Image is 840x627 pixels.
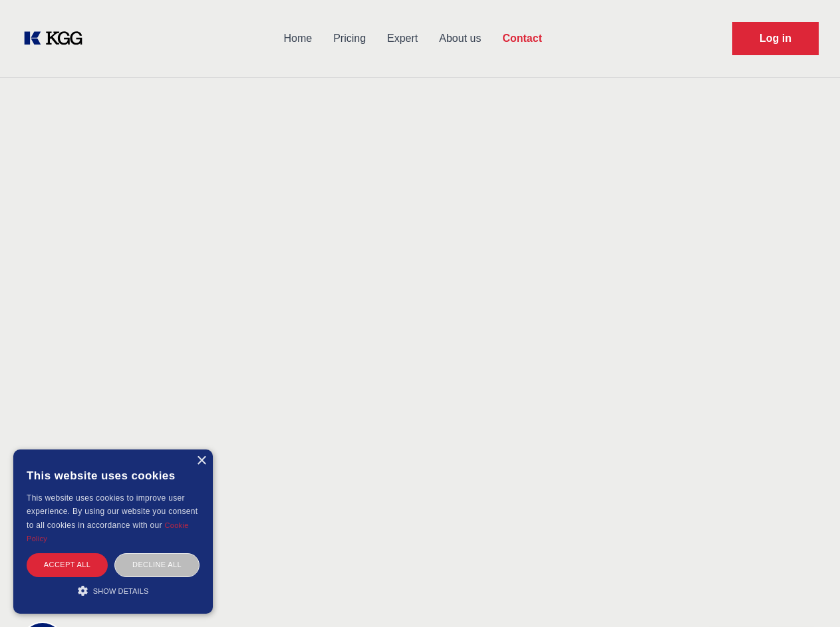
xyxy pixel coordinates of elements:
a: Pricing [323,21,376,56]
a: Cookie Policy [27,521,189,543]
a: Home [273,21,323,56]
div: Accept all [27,553,108,576]
div: Close [196,456,206,466]
div: This website uses cookies [27,459,200,491]
span: Show details [93,587,149,595]
a: Expert [376,21,428,56]
div: Show details [27,584,200,597]
a: Contact [491,21,553,56]
span: This website uses cookies to improve user experience. By using our website you consent to all coo... [27,493,198,530]
iframe: Chat Widget [773,563,840,627]
a: Request Demo [732,22,819,55]
a: KOL Knowledge Platform: Talk to Key External Experts (KEE) [21,28,93,49]
div: Decline all [114,553,200,576]
a: About us [428,21,491,56]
